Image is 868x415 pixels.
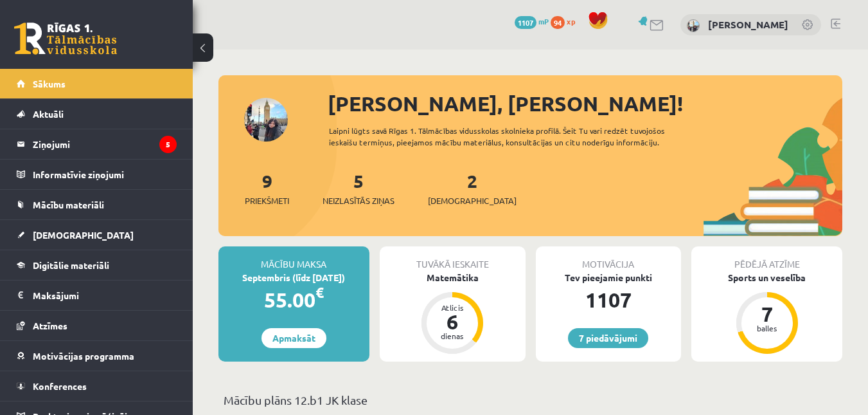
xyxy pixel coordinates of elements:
[218,271,369,284] div: Septembris (līdz [DATE])
[33,350,134,362] span: Motivācijas programma
[33,129,177,159] legend: Ziņojumi
[218,246,369,271] div: Mācību maksa
[33,108,64,120] span: Aktuāli
[323,169,394,207] a: 5Neizlasītās ziņas
[17,69,177,98] a: Sākums
[14,23,117,55] a: Rīgas 1. Tālmācības vidusskola
[17,371,177,401] a: Konferences
[33,380,87,392] span: Konferences
[536,284,682,315] div: 1107
[245,169,289,207] a: 9Priekšmeti
[748,324,786,332] div: balles
[33,259,109,271] span: Digitālie materiāli
[329,125,704,148] div: Laipni lūgts savā Rīgas 1. Tālmācības vidusskolas skolnieka profilā. Šeit Tu vari redzēt tuvojošo...
[433,311,472,332] div: 6
[159,136,177,153] i: 5
[567,16,575,26] span: xp
[428,169,517,207] a: 2[DEMOGRAPHIC_DATA]
[261,328,326,348] a: Apmaksāt
[328,88,842,119] div: [PERSON_NAME], [PERSON_NAME]!
[33,229,134,241] span: [DEMOGRAPHIC_DATA]
[380,271,526,356] a: Matemātika Atlicis 6 dienas
[33,78,66,89] span: Sākums
[380,271,526,284] div: Matemātika
[17,250,177,280] a: Digitālie materiāli
[17,220,177,250] a: [DEMOGRAPHIC_DATA]
[218,284,369,315] div: 55.00
[245,194,289,207] span: Priekšmeti
[315,283,324,302] span: €
[536,271,682,284] div: Tev pieejamie punkti
[536,246,682,271] div: Motivācija
[428,194,517,207] span: [DEMOGRAPHIC_DATA]
[224,391,837,409] p: Mācību plāns 12.b1 JK klase
[33,320,67,331] span: Atzīmes
[551,16,581,26] a: 94 xp
[17,99,177,129] a: Aktuāli
[33,281,177,310] legend: Maksājumi
[380,246,526,271] div: Tuvākā ieskaite
[323,194,394,207] span: Neizlasītās ziņas
[17,129,177,159] a: Ziņojumi5
[33,160,177,189] legend: Informatīvie ziņojumi
[515,16,549,26] a: 1107 mP
[687,19,700,32] img: Daniela Brunava
[691,271,842,284] div: Sports un veselība
[568,328,648,348] a: 7 piedāvājumi
[17,311,177,340] a: Atzīmes
[17,281,177,310] a: Maksājumi
[17,160,177,189] a: Informatīvie ziņojumi
[551,16,565,29] span: 94
[433,304,472,311] div: Atlicis
[17,190,177,219] a: Mācību materiāli
[515,16,536,29] span: 1107
[708,18,788,31] a: [PERSON_NAME]
[691,246,842,271] div: Pēdējā atzīme
[748,304,786,324] div: 7
[433,332,472,340] div: dienas
[538,16,549,26] span: mP
[691,271,842,356] a: Sports un veselība 7 balles
[33,199,104,210] span: Mācību materiāli
[17,341,177,371] a: Motivācijas programma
